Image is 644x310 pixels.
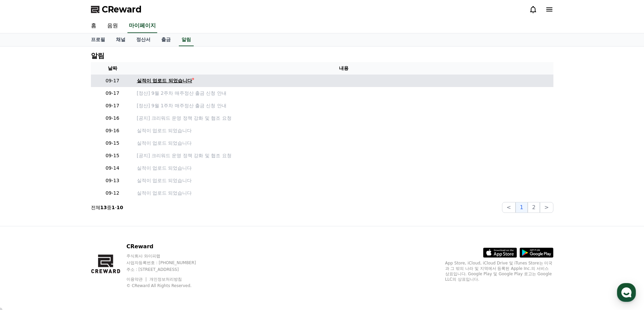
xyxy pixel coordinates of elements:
a: 마이페이지 [127,19,157,33]
a: 개인정보처리방침 [149,277,182,282]
p: App Store, iCloud, iCloud Drive 및 iTunes Store는 미국과 그 밖의 나라 및 지역에서 등록된 Apple Inc.의 서비스 상표입니다. Goo... [445,260,553,282]
strong: 13 [100,205,107,210]
a: [공지] 크리워드 운영 정책 강화 및 협조 요청 [137,152,551,159]
span: 설정 [104,224,113,229]
p: 사업자등록번호 : [PHONE_NUMBER] [126,260,209,265]
p: 주식회사 와이피랩 [126,253,209,259]
p: 09-13 [94,177,132,184]
a: CReward [91,4,142,15]
a: 실적이 업로드 되었습니다 [137,140,551,147]
a: 실적이 업로드 되었습니다 [137,177,551,184]
a: [공지] 크리워드 운영 정책 강화 및 협조 요청 [137,115,551,122]
button: 2 [528,202,540,213]
th: 날짜 [91,62,134,75]
button: 1 [516,202,528,213]
p: 전체 중 - [91,204,123,211]
div: 실적이 업로드 되었습니다 [137,77,192,84]
p: 주소 : [STREET_ADDRESS] [126,267,209,272]
p: 09-16 [94,115,132,122]
a: 채널 [111,33,131,46]
a: 실적이 업로드 되었습니다 [137,165,551,172]
p: 09-15 [94,152,132,159]
a: 음원 [102,19,123,33]
p: © CReward All Rights Reserved. [126,283,209,288]
p: CReward [126,243,209,251]
a: 실적이 업로드 되었습니다 [137,127,551,134]
p: 09-17 [94,90,132,97]
p: 09-17 [94,102,132,109]
a: 이용약관 [126,277,148,282]
a: 설정 [87,214,130,231]
a: 홈 [2,214,45,231]
a: 프로필 [86,33,111,46]
p: 09-16 [94,127,132,134]
a: 정산서 [131,33,156,46]
a: [정산] 9월 1주차 매주정산 출금 신청 안내 [137,102,551,109]
h4: 알림 [91,52,104,59]
p: 09-15 [94,140,132,147]
span: 홈 [21,224,25,229]
button: < [502,202,515,213]
strong: 1 [112,205,115,210]
p: 09-14 [94,165,132,172]
strong: 10 [117,205,123,210]
span: 대화 [62,224,70,230]
a: 알림 [179,33,194,46]
a: [정산] 9월 2주차 매주정산 출금 신청 안내 [137,90,551,97]
p: 09-12 [94,190,132,197]
button: > [540,202,553,213]
a: 홈 [86,19,102,33]
span: CReward [102,4,142,15]
a: 실적이 업로드 되었습니다 [137,77,551,84]
th: 내용 [134,62,553,75]
a: 대화 [45,214,87,231]
a: 실적이 업로드 되었습니다 [137,190,551,197]
a: 출금 [156,33,176,46]
p: 09-17 [94,77,132,84]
